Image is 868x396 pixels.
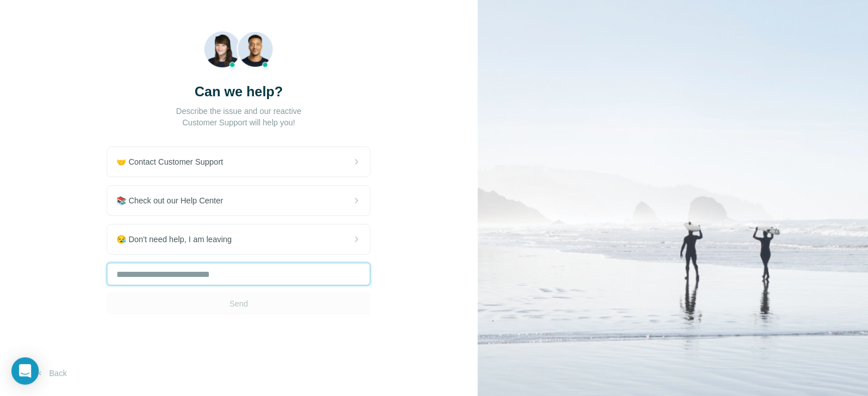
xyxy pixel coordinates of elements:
span: 📚 Check out our Help Center [116,195,232,206]
span: 🤝 Contact Customer Support [116,156,232,168]
p: Customer Support will help you! [182,117,295,128]
img: Beach Photo [204,31,274,74]
div: Open Intercom Messenger [11,357,39,385]
button: Back [27,363,75,383]
h3: Can we help? [195,83,283,101]
p: Describe the issue and our reactive [176,105,301,117]
span: 😪 Don't need help, I am leaving [116,234,241,245]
